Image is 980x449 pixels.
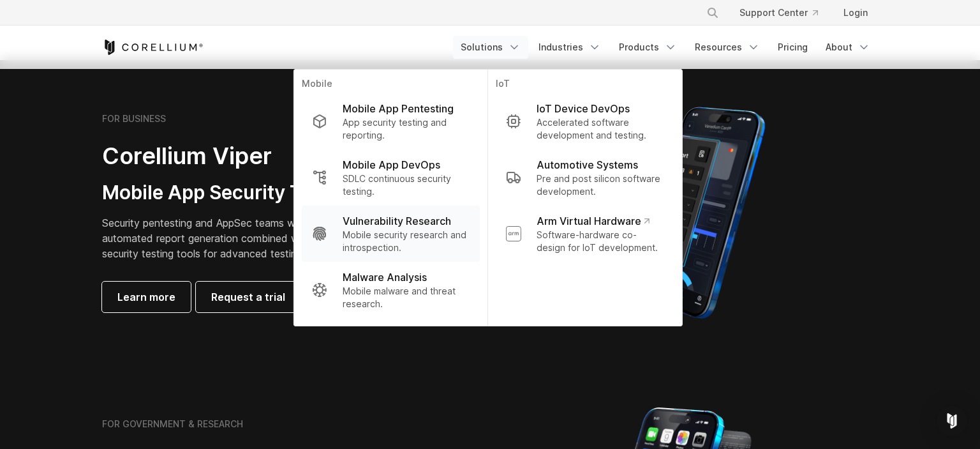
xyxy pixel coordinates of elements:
[196,282,301,312] a: Request a trial
[302,149,480,206] a: Mobile App DevOps SDLC continuous security testing.
[102,181,429,205] h3: Mobile App Security Testing
[343,101,454,116] p: Mobile App Pentesting
[117,289,175,305] span: Learn more
[453,36,878,59] div: Navigation Menu
[687,36,768,59] a: Resources
[343,270,427,285] p: Malware Analysis
[537,229,664,254] p: Software-hardware co-design for IoT development.
[302,77,480,93] p: Mobile
[833,1,878,24] a: Login
[302,206,480,262] a: Vulnerability Research Mobile security research and introspection.
[102,113,166,125] h6: FOR BUSINESS
[537,172,664,198] p: Pre and post silicon software development.
[496,93,674,149] a: IoT Device DevOps Accelerated software development and testing.
[701,1,724,24] button: Search
[818,36,878,59] a: About
[102,142,429,171] h2: Corellium Viper
[537,101,630,116] p: IoT Device DevOps
[537,157,638,172] p: Automotive Systems
[102,418,243,430] h6: FOR GOVERNMENT & RESEARCH
[729,1,828,24] a: Support Center
[691,1,878,24] div: Navigation Menu
[343,213,451,229] p: Vulnerability Research
[496,206,674,262] a: Arm Virtual Hardware Software-hardware co-design for IoT development.
[211,289,285,305] span: Request a trial
[537,213,650,229] p: Arm Virtual Hardware
[102,40,204,55] a: Corellium Home
[611,36,685,59] a: Products
[453,36,528,59] a: Solutions
[531,36,609,59] a: Industries
[302,262,480,318] a: Malware Analysis Mobile malware and threat research.
[343,229,470,254] p: Mobile security research and introspection.
[343,172,470,198] p: SDLC continuous security testing.
[343,285,470,310] p: Mobile malware and threat research.
[302,93,480,149] a: Mobile App Pentesting App security testing and reporting.
[343,116,470,142] p: App security testing and reporting.
[102,282,191,312] a: Learn more
[770,36,815,59] a: Pricing
[595,101,787,324] img: Corellium MATRIX automated report on iPhone showing app vulnerability test results across securit...
[937,406,967,436] div: Open Intercom Messenger
[496,77,674,93] p: IoT
[102,215,429,261] p: Security pentesting and AppSec teams will love the simplicity of automated report generation comb...
[537,116,664,142] p: Accelerated software development and testing.
[343,157,440,172] p: Mobile App DevOps
[496,149,674,206] a: Automotive Systems Pre and post silicon software development.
